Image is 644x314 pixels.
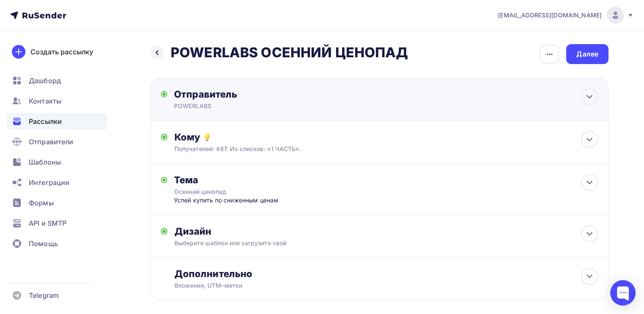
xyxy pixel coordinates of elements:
[29,96,61,106] span: Контакты
[29,198,54,208] span: Формы
[29,290,59,300] span: Telegram
[30,47,93,57] div: Создать рассылку
[171,44,408,61] h2: POWERLABS ОСЕННИЙ ЦЕНОПАД
[174,174,341,186] div: Тема
[576,49,598,59] div: Далее
[174,145,556,153] div: Получателей: 467. Из списков: «1 ЧАСТЬ».
[7,72,108,89] a: Дашборд
[174,239,556,247] div: Выберите шаблон или загрузите свой
[174,131,598,143] div: Кому
[7,113,108,130] a: Рассылки
[7,133,108,150] a: Отправители
[29,177,69,188] span: Интеграции
[174,225,598,237] div: Дизайн
[7,154,108,171] a: Шаблоны
[174,102,339,110] div: POWERLABS
[174,88,357,100] div: Отправитель
[174,188,325,196] div: Осенний ценопад
[29,137,74,147] span: Отправители
[29,238,58,249] span: Помощь
[174,268,598,280] div: Дополнительно
[29,157,61,167] span: Шаблоны
[7,93,108,109] a: Контакты
[498,11,602,20] span: [EMAIL_ADDRESS][DOMAIN_NAME]
[7,194,108,211] a: Формы
[498,7,634,24] a: [EMAIL_ADDRESS][DOMAIN_NAME]
[29,116,62,126] span: Рассылки
[29,218,66,228] span: API и SMTP
[29,76,61,86] span: Дашборд
[174,281,556,290] div: Вложения, UTM–метки
[174,196,341,205] div: Успей купить по сниженным ценам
